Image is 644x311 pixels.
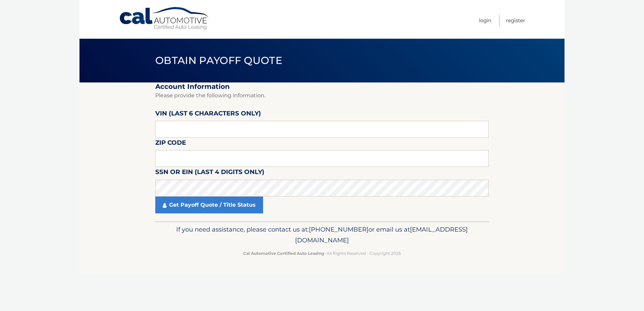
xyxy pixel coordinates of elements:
label: SSN or EIN (last 4 digits only) [155,167,264,179]
a: Cal Automotive [119,7,210,31]
span: [PHONE_NUMBER] [309,226,368,233]
label: Zip Code [155,138,186,150]
p: - All Rights Reserved - Copyright 2025 [160,250,484,257]
h2: Account Information [155,82,489,91]
a: Register [506,15,525,26]
p: Please provide the following information. [155,91,489,100]
span: Obtain Payoff Quote [155,54,282,67]
a: Get Payoff Quote / Title Status [155,197,263,213]
strong: Cal Automotive Certified Auto Leasing [243,251,324,256]
p: If you need assistance, please contact us at: or email us at [160,224,484,246]
a: Login [479,15,491,26]
label: VIN (last 6 characters only) [155,108,261,121]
